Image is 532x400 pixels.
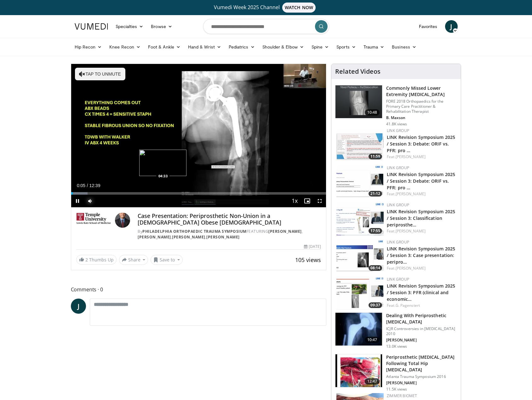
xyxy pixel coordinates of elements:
a: 17:55 [336,202,384,235]
button: Mute [84,195,96,207]
div: Feat. [387,266,456,271]
p: 11.5K views [386,387,407,392]
h3: Periprosthetic [MEDICAL_DATA] Following Total Hip [MEDICAL_DATA] [386,354,457,373]
img: Screen_shot_2010-09-09_at_1.39.23_PM_2.png.150x105_q85_crop-smart_upscale.jpg [335,313,382,346]
div: Feat. [387,303,456,308]
a: Sports [333,41,360,53]
div: Feat. [387,191,456,197]
a: Specialties [112,20,147,33]
span: 08:14 [369,265,382,271]
span: / [87,183,88,188]
a: J [445,20,458,33]
a: LINK Revision Symposium 2025 / Session 3: PFR (clinical and economic… [387,283,455,302]
div: Feat. [387,154,456,160]
div: [DATE] [304,244,321,249]
a: [PERSON_NAME] [396,154,426,159]
a: 2 Thumbs Up [76,255,117,265]
img: 77fc294f-c94d-4a41-aebd-721534c45c35.150x105_q85_crop-smart_upscale.jpg [335,354,382,387]
a: Vumedi Week 2025 ChannelWATCH NOW [76,3,457,13]
video-js: Video Player [71,64,326,208]
a: 12:47 Periprosthetic [MEDICAL_DATA] Following Total Hip [MEDICAL_DATA] Atlanta Trauma Symposium 2... [335,354,457,392]
span: 12:47 [365,378,380,385]
a: [PERSON_NAME] [396,266,426,271]
a: Knee Recon [106,41,144,53]
p: Atlanta Trauma Symposium 2016 [386,374,457,379]
span: Comments 0 [71,285,327,294]
img: image.jpeg [139,150,186,176]
button: Save to [151,255,183,265]
span: 10:47 [365,337,380,343]
h3: Dealing With Periprosthetic [MEDICAL_DATA] [386,312,457,325]
p: [PERSON_NAME] [386,338,457,343]
h4: Related Videos [335,68,380,75]
a: [PERSON_NAME] [172,234,205,240]
a: LINK Revision Symposium 2025 / Session 3: Case presentation: peripro… [387,246,455,265]
span: WATCH NOW [282,3,316,13]
p: [PERSON_NAME] [386,380,457,386]
p: 41.8K views [386,122,407,127]
span: 11:59 [369,154,382,159]
img: 4aa379b6-386c-4fb5-93ee-de5617843a87.150x105_q85_crop-smart_upscale.jpg [335,85,382,118]
a: Philadelphia Orthopaedic Trauma Symposium [142,229,247,234]
button: Share [119,255,148,265]
a: Foot & Ankle [144,41,184,53]
p: FORE 2018 Orthopaedics for the Primary Care Practitioner & Rehabilitation Therapist [386,99,457,114]
h3: Commonly Missed Lower Extremity [MEDICAL_DATA] [386,85,457,98]
a: LINK Revision Symposium 2025 / Session 3: Debate: ORIF vs. PFR: pro … [387,134,455,153]
a: LINK Group [387,128,409,133]
a: 21:12 [336,165,384,198]
div: Progress Bar [71,192,326,195]
span: 21:12 [369,191,382,197]
a: 10:47 Dealing With Periprosthetic [MEDICAL_DATA] ICJR Controversies in [MEDICAL_DATA] 2010 [PERSO... [335,312,457,349]
div: By FEATURING , , , [138,229,321,240]
a: [PERSON_NAME] [268,229,302,234]
a: LINK Revision Symposium 2025 / Session 3: Debate: ORIF vs. PFR: pro … [387,171,455,191]
a: Zimmer Biomet [387,393,417,398]
button: Tap to unmute [75,68,125,80]
a: Shoulder & Elbow [259,41,308,53]
p: ICJR Controversies in [MEDICAL_DATA] 2010 [386,326,457,336]
a: [PERSON_NAME] [396,191,426,197]
a: Spine [308,41,333,53]
a: LINK Group [387,202,409,208]
img: VuMedi Logo [75,23,108,30]
p: B. Maxson [386,115,457,120]
span: 2 [85,257,88,263]
a: 08:14 [336,239,384,272]
img: 5eed7978-a1c2-49eb-9569-a8f057405f76.150x105_q85_crop-smart_upscale.jpg [336,202,384,235]
a: Trauma [360,41,388,53]
button: Enable picture-in-picture mode [301,195,313,207]
div: Feat. [387,228,456,234]
img: Avatar [115,213,130,228]
img: Philadelphia Orthopaedic Trauma Symposium [76,213,113,228]
input: Search topics, interventions [203,19,329,34]
a: 10:48 Commonly Missed Lower Extremity [MEDICAL_DATA] FORE 2018 Orthopaedics for the Primary Care ... [335,85,457,127]
img: 8cf25ad0-6f09-493b-a8bd-31c889080160.150x105_q85_crop-smart_upscale.jpg [336,277,384,310]
a: Favorites [415,20,441,33]
a: LINK Group [387,165,409,170]
a: LINK Group [387,239,409,245]
img: b9288c66-1719-4b4d-a011-26ee5e03ef9b.150x105_q85_crop-smart_upscale.jpg [336,128,384,161]
a: 11:59 [336,128,384,161]
a: Business [388,41,420,53]
span: 17:55 [369,228,382,234]
img: d3fac57f-0037-451e-893d-72d5282cfc85.150x105_q85_crop-smart_upscale.jpg [336,239,384,272]
span: 105 views [295,256,321,264]
span: 10:48 [365,109,380,116]
img: 3d38f83b-9379-4a04-8d2a-971632916aaa.150x105_q85_crop-smart_upscale.jpg [336,165,384,198]
a: LINK Group [387,277,409,282]
p: 13.0K views [386,344,407,349]
a: Hip Recon [71,41,106,53]
a: J [71,299,86,314]
a: [PERSON_NAME] [138,234,171,240]
button: Playback Rate [288,195,301,207]
a: Browse [147,20,176,33]
a: [PERSON_NAME] [206,234,240,240]
a: Pediatrics [225,41,259,53]
a: LINK Revision Symposium 2025 / Session 3: Classification periprosthe… [387,209,455,228]
a: [PERSON_NAME] [396,228,426,234]
a: G. Pagenstert [396,303,420,308]
button: Fullscreen [313,195,326,207]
